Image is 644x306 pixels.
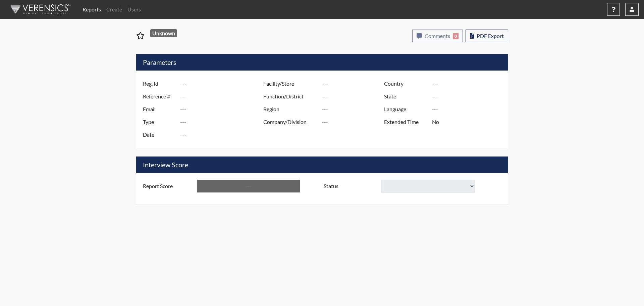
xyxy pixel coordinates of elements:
div: Document a decision to hire or decline a candiate [319,180,506,192]
input: --- [180,116,265,128]
a: Reports [80,3,104,16]
label: Facility/Store [258,77,322,90]
a: Create [104,3,125,16]
h5: Interview Score [136,157,508,173]
input: --- [197,180,300,192]
label: Reference # [138,90,180,103]
input: --- [322,116,386,128]
input: --- [432,77,506,90]
label: Language [379,103,432,116]
input: --- [432,103,506,116]
label: Function/District [258,90,322,103]
label: Region [258,103,322,116]
span: Unknown [150,29,177,37]
button: Comments0 [412,30,463,42]
input: --- [322,90,386,103]
label: Type [138,116,180,128]
label: Extended Time [379,116,432,128]
span: Comments [425,33,450,39]
label: Country [379,77,432,90]
label: State [379,90,432,103]
input: --- [180,90,265,103]
label: Date [138,128,180,141]
span: PDF Export [477,33,504,39]
label: Company/Division [258,116,322,128]
span: 0 [453,33,459,39]
input: --- [180,77,265,90]
button: PDF Export [466,30,508,42]
input: --- [322,103,386,116]
input: --- [432,90,506,103]
input: --- [322,77,386,90]
input: --- [180,128,265,141]
label: Email [138,103,180,116]
h5: Parameters [136,54,508,71]
a: Users [125,3,144,16]
input: --- [432,116,506,128]
label: Status [319,180,381,192]
label: Report Score [138,180,197,192]
input: --- [180,103,265,116]
label: Reg. Id [138,77,180,90]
